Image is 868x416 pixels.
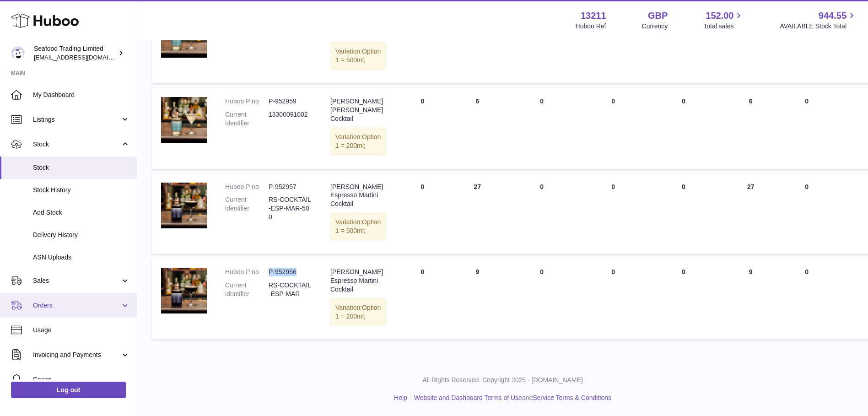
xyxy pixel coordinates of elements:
[682,97,685,105] span: 0
[505,88,579,168] td: 0
[269,110,312,128] dd: 13300091002
[395,259,450,339] td: 0
[780,22,857,31] span: AVAILABLE Stock Total
[720,3,782,83] td: 17
[414,394,522,401] a: Website and Dashboard Terms of Use
[34,44,116,62] div: Seafood Trading Limited
[33,276,120,285] span: Sales
[703,10,744,31] a: 152.00 Total sales
[161,268,207,313] img: product image
[335,133,381,149] span: Option 1 = 200ml;
[34,54,135,61] span: [EMAIL_ADDRESS][DOMAIN_NAME]
[33,140,120,149] span: Stock
[782,88,832,168] td: 0
[579,88,647,168] td: 0
[819,10,846,22] span: 944.55
[225,97,269,106] dt: Huboo P no
[642,22,668,31] div: Currency
[682,183,685,190] span: 0
[145,376,861,384] p: All Rights Reserved. Copyright 2025 - [DOMAIN_NAME]
[330,183,386,209] div: [PERSON_NAME] Espresso Martini Cocktail
[269,183,312,191] dd: P-952957
[330,42,386,70] div: Variation:
[330,298,386,326] div: Variation:
[581,10,606,22] strong: 13211
[335,304,381,320] span: Option 1 = 200ml;
[330,213,386,240] div: Variation:
[720,259,782,339] td: 9
[225,281,269,298] dt: Current identifier
[450,259,505,339] td: 9
[225,195,269,222] dt: Current identifier
[269,97,312,106] dd: P-952959
[161,97,207,143] img: product image
[395,3,450,83] td: 0
[11,382,126,398] a: Log out
[720,173,782,254] td: 27
[269,195,312,222] dd: RS-COCKTAIL-ESP-MAR-500
[395,88,450,168] td: 0
[330,128,386,155] div: Variation:
[33,91,130,99] span: My Dashboard
[682,268,685,276] span: 0
[648,10,668,22] strong: GBP
[33,375,130,384] span: Cases
[706,10,733,22] span: 152.00
[269,281,312,298] dd: RS-COCKTAIL-ESP-MAR
[505,259,579,339] td: 0
[579,3,647,83] td: 0
[394,394,407,401] a: Help
[533,394,611,401] a: Service Terms & Conditions
[269,268,312,276] dd: P-952956
[505,173,579,254] td: 0
[450,3,505,83] td: 17
[780,10,857,31] a: 944.55 AVAILABLE Stock Total
[579,173,647,254] td: 0
[33,253,130,262] span: ASN Uploads
[720,88,782,168] td: 6
[579,259,647,339] td: 0
[505,3,579,83] td: 0
[703,22,744,31] span: Total sales
[450,173,505,254] td: 27
[33,301,120,310] span: Orders
[225,110,269,128] dt: Current identifier
[782,259,832,339] td: 0
[225,268,269,276] dt: Huboo P no
[33,208,130,217] span: Add Stock
[782,173,832,254] td: 0
[395,173,450,254] td: 0
[225,183,269,191] dt: Huboo P no
[33,231,130,239] span: Delivery History
[33,326,130,335] span: Usage
[450,88,505,168] td: 6
[411,394,611,402] li: and
[33,115,120,124] span: Listings
[33,186,130,194] span: Stock History
[330,97,386,123] div: [PERSON_NAME] [PERSON_NAME] Cocktail
[11,46,25,60] img: online@rickstein.com
[330,268,386,294] div: [PERSON_NAME] Espresso Martini Cocktail
[161,183,207,228] img: product image
[33,351,120,359] span: Invoicing and Payments
[33,163,130,172] span: Stock
[782,3,832,83] td: 0
[576,22,606,31] div: Huboo Ref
